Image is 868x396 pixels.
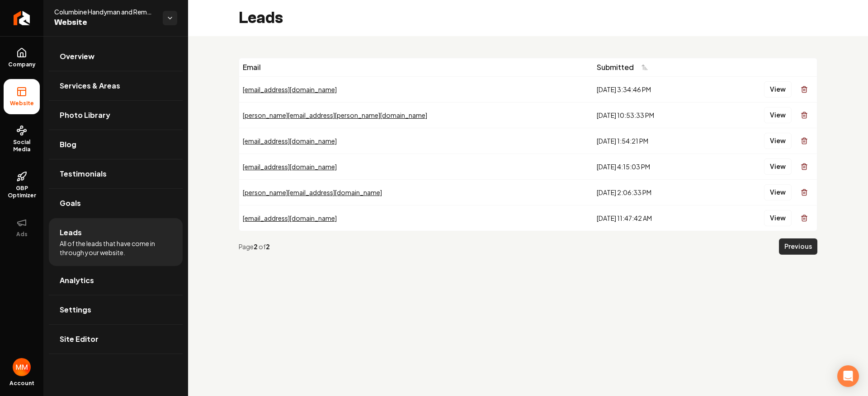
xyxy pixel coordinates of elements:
a: Site Editor [49,325,183,354]
a: Overview [49,42,183,71]
span: Website [6,100,38,107]
h2: Leads [239,9,283,27]
span: Overview [60,51,94,62]
div: [EMAIL_ADDRESS][DOMAIN_NAME] [243,136,590,145]
img: Matthew Meyer [13,358,31,376]
div: [PERSON_NAME][EMAIL_ADDRESS][DOMAIN_NAME] [243,188,590,197]
span: Blog [60,139,76,150]
span: Testimonials [60,168,107,179]
div: [DATE] 3:34:46 PM [597,85,709,94]
a: GBP Optimizer [4,164,40,206]
strong: 2 [254,242,259,251]
a: Services & Areas [49,71,183,100]
span: Social Media [4,139,40,153]
img: Rebolt Logo [14,11,30,25]
span: Account [9,380,34,387]
strong: 2 [266,242,270,251]
button: View [764,158,792,175]
button: View [764,133,792,149]
div: [EMAIL_ADDRESS][DOMAIN_NAME] [243,162,590,171]
div: [EMAIL_ADDRESS][DOMAIN_NAME] [243,214,590,223]
a: Settings [49,295,183,324]
span: Company [5,61,39,68]
div: [DATE] 1:54:21 PM [597,136,709,145]
div: [PERSON_NAME][EMAIL_ADDRESS][PERSON_NAME][DOMAIN_NAME] [243,111,590,120]
a: Company [4,40,40,75]
span: Ads [13,231,31,238]
button: View [764,107,792,123]
span: of [259,242,266,251]
div: [DATE] 2:06:33 PM [597,188,709,197]
button: Previous [779,238,817,255]
span: Goals [60,198,81,209]
div: [EMAIL_ADDRESS][DOMAIN_NAME] [243,85,590,94]
a: Social Media [4,118,40,160]
button: View [764,184,792,200]
button: View [764,81,792,98]
div: [DATE] 10:53:33 PM [597,111,709,120]
button: View [764,210,792,226]
div: Open Intercom Messenger [837,365,859,387]
a: Testimonials [49,159,183,188]
span: Settings [60,304,91,315]
button: Submitted [597,59,654,75]
a: Photo Library [49,101,183,130]
div: Email [243,62,590,73]
div: [DATE] 4:15:03 PM [597,162,709,171]
span: Submitted [597,62,634,73]
button: Open user button [13,358,31,376]
span: GBP Optimizer [4,185,40,199]
button: Ads [4,210,40,245]
div: [DATE] 11:47:42 AM [597,214,709,223]
span: Site Editor [60,334,99,345]
span: All of the leads that have come in through your website. [60,239,172,257]
span: Page [239,242,254,251]
a: Blog [49,130,183,159]
span: Analytics [60,275,94,286]
span: Website [54,16,156,29]
a: Goals [49,189,183,218]
span: Columbine Handyman and Remodeling llc [54,7,156,16]
span: Services & Areas [60,80,120,91]
a: Analytics [49,266,183,295]
span: Leads [60,227,82,238]
span: Photo Library [60,110,110,121]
